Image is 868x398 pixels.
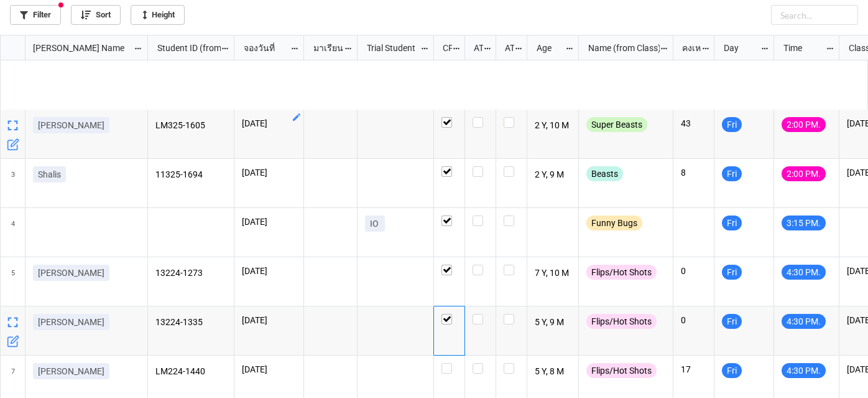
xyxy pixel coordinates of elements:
p: [DATE] [242,265,296,277]
div: Fri [722,314,742,329]
p: 8 [681,166,706,179]
div: Flips/Hot Shots [586,265,657,280]
div: คงเหลือ (from Nick Name) [675,41,701,55]
div: Fri [722,265,742,280]
div: 2:00 PM. [782,166,826,181]
p: [DATE] [242,216,296,228]
div: จองวันที่ [236,41,290,55]
p: [PERSON_NAME] [38,316,104,328]
p: LM325-1605 [155,117,227,135]
p: [PERSON_NAME] [38,267,104,279]
p: 5 Y, 8 M [535,363,571,381]
a: Height [131,5,185,25]
p: 2 Y, 10 M [535,117,571,135]
div: Funny Bugs [586,216,642,230]
p: IO [370,217,380,230]
div: Flips/Hot Shots [586,363,657,378]
div: 4:30 PM. [782,265,826,280]
p: 2 Y, 9 M [535,166,571,184]
div: Trial Student [359,41,420,55]
a: Sort [71,5,121,25]
div: Name (from Class) [581,41,659,55]
div: Beasts [586,166,623,181]
div: 4:30 PM. [782,314,826,329]
p: 13224-1335 [155,314,227,331]
div: Student ID (from [PERSON_NAME] Name) [150,41,221,55]
p: [DATE] [242,363,296,376]
a: Filter [10,5,61,25]
div: Day [716,41,760,55]
span: 5 [11,257,15,306]
div: ATK [497,41,515,55]
p: 7 Y, 10 M [535,265,571,282]
p: 43 [681,117,706,130]
div: มาเรียน [306,41,344,55]
p: [PERSON_NAME] [38,365,104,377]
div: Fri [722,363,742,378]
p: [DATE] [242,117,296,130]
p: 13224-1273 [155,265,227,282]
div: 2:00 PM. [782,117,826,132]
p: [PERSON_NAME] [38,119,104,131]
div: Age [529,41,566,55]
div: Flips/Hot Shots [586,314,657,329]
p: 0 [681,265,706,277]
div: Fri [722,117,742,132]
p: [DATE] [242,166,296,179]
input: Search... [771,5,858,25]
div: 4:30 PM. [782,363,826,378]
div: Time [776,41,826,55]
p: Shalis [38,168,61,181]
div: Super Beasts [586,117,647,132]
div: 3:15 PM. [782,216,826,230]
p: [DATE] [242,314,296,326]
div: grid [1,36,148,60]
p: LM224-1440 [155,363,227,381]
div: [PERSON_NAME] Name [25,41,134,55]
div: ATT [466,41,484,55]
p: 11325-1694 [155,166,227,184]
p: 17 [681,363,706,376]
span: 4 [11,208,15,257]
div: Fri [722,216,742,230]
div: Fri [722,166,742,181]
span: 3 [11,159,15,207]
p: 0 [681,314,706,326]
p: 5 Y, 9 M [535,314,571,331]
div: CF [435,41,453,55]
